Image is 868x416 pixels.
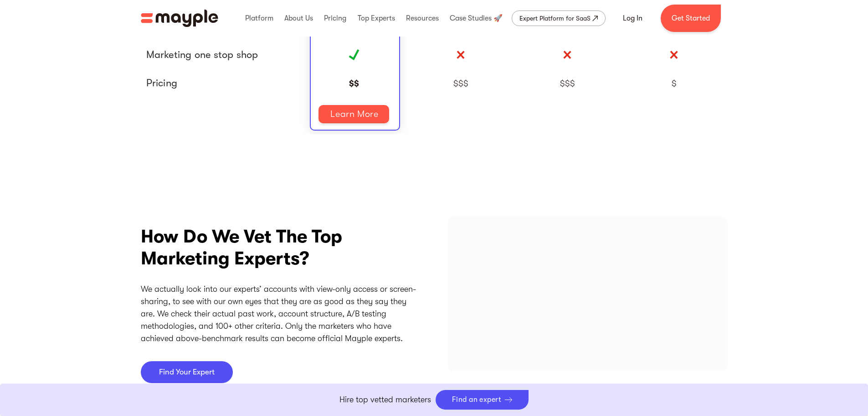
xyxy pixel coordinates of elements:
div: Expert Platform for SaaS [519,13,591,24]
a: Find Your Expert [141,361,233,383]
img: No [668,51,679,59]
a: Expert Platform for SaaS [512,11,606,26]
h3: How Do We Vet The Top Marketing Experts? [141,226,421,269]
div: Platform [243,4,276,33]
div: About Us [282,4,315,33]
div: Pricing [322,4,349,33]
div: Resources [404,4,441,33]
p: We actually look into our experts’ accounts with view-only access or screen-sharing, to see with ... [141,283,421,345]
img: Mayple logo [141,10,218,27]
a: Log In [612,7,653,29]
div: Pricing [146,76,295,90]
a: home [141,10,218,27]
div: $$ [349,79,359,88]
img: No [562,51,573,59]
p: Find Your Expert [159,368,215,376]
img: Yes [349,49,360,60]
img: No [455,51,466,59]
div: $$$ [453,79,468,88]
div: Marketing one stop shop [146,48,295,62]
div: Top Experts [355,4,397,33]
a: Learn More [318,105,389,123]
div: $ [672,79,677,88]
a: Get Started [661,5,721,32]
div: $$$ [560,79,575,88]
